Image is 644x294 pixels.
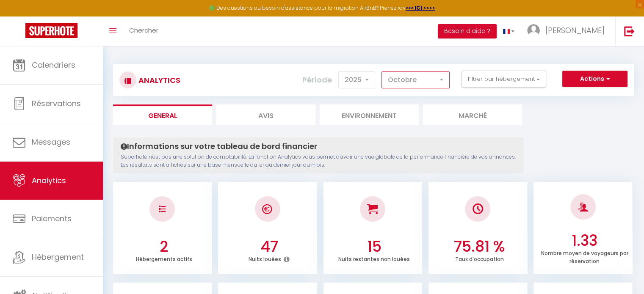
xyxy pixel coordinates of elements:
[121,142,516,151] h4: Informations sur votre tableau de bord financier
[434,238,525,256] h3: 75.81 %
[159,206,166,212] img: NO IMAGE
[32,137,70,147] span: Messages
[32,98,81,109] span: Réservations
[249,254,281,263] p: Nuits louées
[136,71,180,90] h3: Analytics
[136,254,192,263] p: Hébergements actifs
[527,24,540,37] img: ...
[216,104,315,125] li: Avis
[320,104,419,125] li: Environnement
[25,23,77,38] img: Super Booking
[113,104,212,125] li: General
[302,71,332,89] label: Période
[123,16,165,46] a: Chercher
[32,252,84,262] span: Hébergement
[539,232,630,250] h3: 1.33
[32,60,75,70] span: Calendriers
[32,175,66,186] span: Analytics
[118,238,210,256] h3: 2
[328,238,420,256] h3: 15
[455,254,504,263] p: Taux d'occupation
[438,24,497,38] button: Besoin d'aide ?
[624,26,635,36] img: logout
[223,238,315,256] h3: 47
[423,104,522,125] li: Marché
[521,16,615,46] a: ... [PERSON_NAME]
[562,71,627,88] button: Actions
[541,248,628,265] p: Nombre moyen de voyageurs par réservation
[32,213,72,224] span: Paiements
[338,254,410,263] p: Nuits restantes non louées
[406,4,435,11] a: >>> ICI <<<<
[129,26,158,35] span: Chercher
[121,153,516,169] p: Superhote n'est pas une solution de comptabilité. La fonction Analytics vous permet d'avoir une v...
[462,71,546,88] button: Filtrer par hébergement
[545,25,605,36] span: [PERSON_NAME]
